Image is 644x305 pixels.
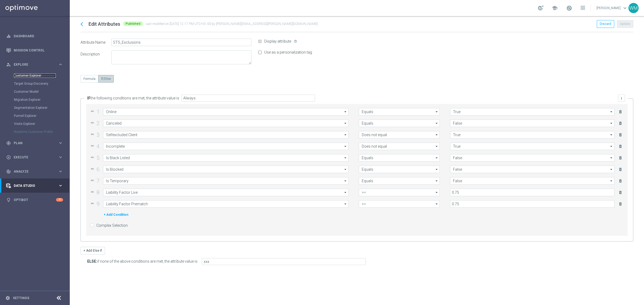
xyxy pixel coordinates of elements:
[96,167,103,172] div: 6
[450,143,614,150] input: Value
[5,296,10,300] i: settings
[359,166,440,173] input: Condition
[6,141,11,146] i: gps_fixed
[202,258,366,265] input: Value
[618,133,623,137] i: delete_forever
[14,128,69,136] div: Realtime Customer Profile
[609,177,614,184] i: arrow_drop_down
[90,155,94,159] i: drag_handle
[6,34,63,38] button: equalizer Dashboard
[618,179,623,183] i: delete_forever
[14,90,56,94] a: Customer Model
[617,143,624,150] button: delete_forever
[622,5,628,11] span: keyboard_arrow_down
[6,155,58,160] div: Execute
[14,170,58,173] span: Analyze
[434,166,440,173] i: arrow_drop_down
[434,200,440,207] i: arrow_drop_down
[56,198,63,202] div: 7
[343,131,348,138] i: arrow_drop_down
[96,121,103,126] div: 2
[434,108,440,115] i: arrow_drop_down
[618,190,623,195] i: delete_forever
[80,40,111,45] p: Attribute Name
[58,62,63,67] i: keyboard_arrow_right
[6,43,63,57] div: Mission Control
[90,201,94,206] i: drag_handle
[359,108,440,116] input: Condition
[87,96,179,101] label: the following conditions are met, the attribute value is
[103,143,349,150] input: Attribute
[264,39,291,44] label: Display attribute
[96,144,103,149] div: 4
[450,200,614,208] input: Value
[103,166,349,173] input: Attribute
[343,189,348,196] i: arrow_drop_down
[6,155,63,159] button: play_circle_outline Execute keyboard_arrow_right
[450,120,614,127] input: Value
[6,169,63,174] button: track_changes Analyze keyboard_arrow_right
[359,177,440,185] input: Condition
[617,201,624,207] button: delete_forever
[618,156,623,160] i: delete_forever
[14,73,56,78] a: Customer Explorer
[14,72,69,80] div: Customer Explorer
[90,109,94,113] i: drag_handle
[294,40,297,43] i: help_outline
[14,114,56,118] a: Funnel Explorer
[14,96,69,104] div: Migration Explorer
[6,62,63,67] button: person_search Explore keyboard_arrow_right
[14,63,58,66] span: Explore
[6,29,63,43] div: Dashboard
[450,166,614,173] input: Value
[609,108,614,115] i: arrow_drop_down
[617,132,624,138] button: delete_forever
[80,247,105,254] button: + Add Else If
[14,104,69,112] div: Segmentation Explorer
[450,154,614,162] input: Value
[628,3,639,13] div: WM
[103,212,129,218] button: + Add Condition
[620,96,623,100] i: more_vert
[103,154,349,162] input: Attribute
[617,20,633,28] button: Update
[6,198,63,202] button: lightbulb Optibot 7
[96,223,128,228] label: Complex Selection
[434,154,440,161] i: arrow_drop_down
[90,178,94,183] i: drag_handle
[90,167,94,171] i: drag_handle
[343,166,348,173] i: arrow_drop_down
[618,110,623,114] i: delete_forever
[58,140,63,146] i: keyboard_arrow_right
[14,112,69,120] div: Funnel Explorer
[596,4,628,12] a: [PERSON_NAME]keyboard_arrow_down
[90,132,94,136] i: drag_handle
[96,190,103,195] div: 8
[103,120,349,127] input: Attribute
[90,144,94,148] i: drag_handle
[6,184,63,188] button: Data Studio keyboard_arrow_right
[14,88,69,96] div: Customer Model
[13,296,29,300] a: Settings
[6,155,11,160] i: play_circle_outline
[87,259,97,263] strong: ELSE:
[103,200,349,208] input: Attribute
[552,5,558,11] span: school
[96,202,103,206] div: 9
[6,62,58,67] div: Explore
[87,96,90,100] strong: IF
[343,143,348,150] i: arrow_drop_down
[58,169,63,174] i: keyboard_arrow_right
[6,183,58,188] div: Data Studio
[6,48,63,53] button: Mission Control
[89,22,120,27] p: Edit Attributes
[609,166,614,173] i: arrow_drop_down
[14,81,56,86] a: Target Group Discovery
[359,120,440,127] input: Condition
